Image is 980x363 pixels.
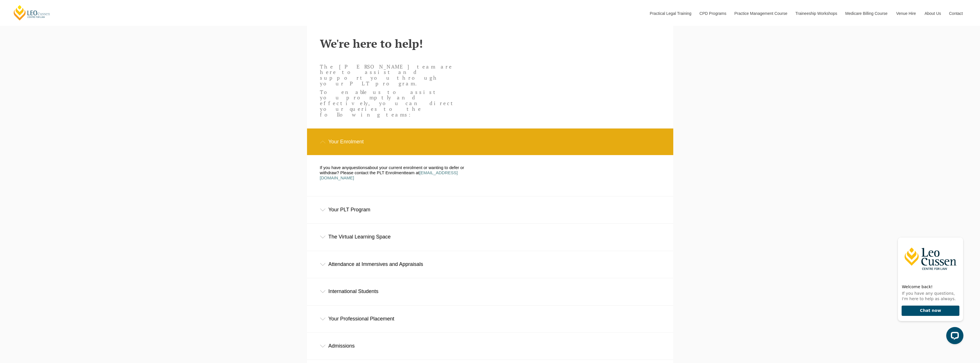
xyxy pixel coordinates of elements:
[307,196,673,223] div: Your PLT Program
[791,1,841,26] a: Traineeship Workshops
[893,227,966,349] iframe: LiveChat chat widget
[320,170,458,180] a: [EMAIL_ADDRESS][DOMAIN_NAME]
[730,1,791,26] a: Practice Management Course
[307,251,673,278] div: Attendance at Immersives and Appraisals
[320,37,660,50] h2: We're here to help!
[320,165,349,170] span: If you have any
[945,1,967,26] a: Contact
[695,1,730,26] a: CPD Programs
[892,1,920,26] a: Venue Hire
[340,170,343,175] span: P
[13,5,51,21] a: [PERSON_NAME] Centre for Law
[320,165,464,175] span: about your current enrolment or wanting to defer or withdraw
[365,165,367,170] span: s
[405,170,406,175] span: t
[320,89,457,118] p: To enable us to assist you promptly and effectively, you can direct your queries to the following...
[920,1,945,26] a: About Us
[406,170,419,175] span: eam at
[337,170,339,175] span: ?
[349,165,365,170] span: question
[307,129,673,155] div: Your Enrolment
[307,278,673,305] div: International Students
[307,306,673,332] div: Your Professional Placement
[320,64,457,87] p: The [PERSON_NAME] team are here to assist and support you through your PLT program.
[343,170,405,175] span: lease contact the PLT Enrolment
[646,1,695,26] a: Practical Legal Training
[307,224,673,250] div: The Virtual Learning Space
[841,1,892,26] a: Medicare Billing Course
[307,333,673,359] div: Admissions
